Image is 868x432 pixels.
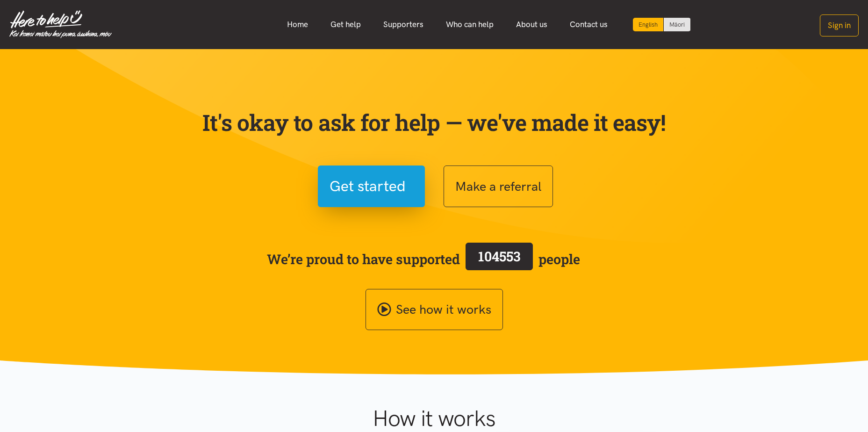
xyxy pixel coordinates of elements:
[318,166,425,207] button: Get started
[435,14,505,35] a: Who can help
[267,241,580,277] span: We’re proud to have supported people
[330,174,406,198] span: Get started
[664,18,690,31] a: Switch to Te Reo Māori
[820,14,859,36] button: Sign in
[372,14,435,35] a: Supporters
[366,289,503,331] a: See how it works
[478,247,521,265] span: 104553
[460,241,538,277] a: 104553
[276,14,319,35] a: Home
[633,18,664,31] div: Current language
[633,18,691,31] div: Language toggle
[9,10,112,38] img: Home
[559,14,619,35] a: Contact us
[319,14,372,35] a: Get help
[281,405,587,432] h1: How it works
[444,166,553,207] button: Make a referral
[201,109,668,136] p: It's okay to ask for help — we've made it easy!
[505,14,559,35] a: About us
